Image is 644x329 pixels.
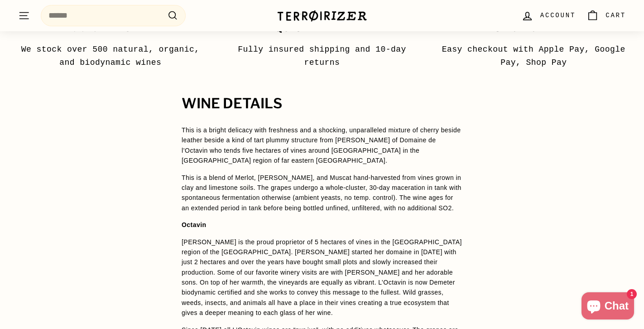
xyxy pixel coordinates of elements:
h3: Shop Online [438,21,630,34]
p: Easy checkout with Apple Pay, Google Pay, Shop Pay [438,43,630,69]
p: Fully insured shipping and 10-day returns [226,43,418,69]
inbox-online-store-chat: Shopify online store chat [579,292,637,322]
h3: Quick delivery [226,21,418,34]
span: This is a blend of Merlot, [PERSON_NAME], and Muscat hand-harvested from vines grown in clay and ... [182,174,461,212]
a: Account [516,2,581,29]
strong: Octavin [182,221,207,228]
p: We stock over 500 natural, organic, and biodynamic wines [14,43,206,69]
p: [PERSON_NAME] is the proud proprietor of 5 hectares of vines in the [GEOGRAPHIC_DATA] region of t... [182,237,462,318]
span: This is a bright delicacy with freshness and a shocking, unparalleled mixture of cherry beside le... [182,126,461,164]
span: Account [540,10,576,20]
h3: 100% Natural [14,21,206,34]
span: Cart [606,10,626,20]
a: Cart [581,2,631,29]
h2: WINE DETAILS [182,96,462,111]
